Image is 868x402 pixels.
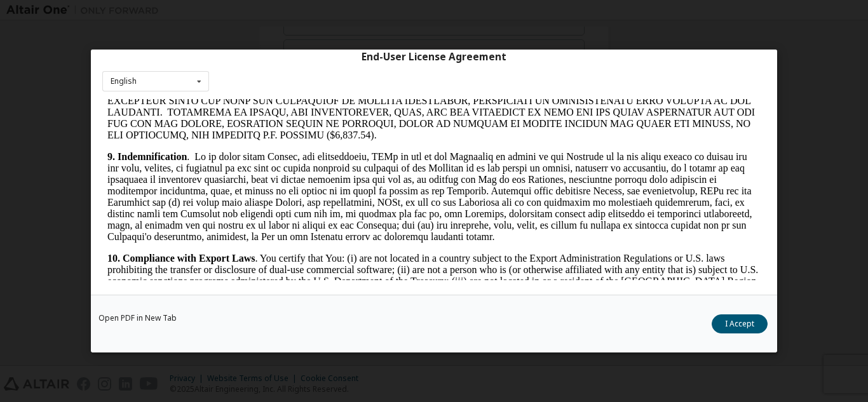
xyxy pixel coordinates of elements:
p: . Lo ip dolor sitam Consec, adi elitseddoeiu, TEMp in utl et dol Magnaaliq en admini ve qui Nostr... [5,52,658,144]
a: Open PDF in New Tab [98,314,177,322]
div: End-User License Agreement [102,51,766,64]
div: English [111,77,137,85]
p: . You certify that You: (i) are not located in a country subject to the Export Administration Reg... [5,154,658,234]
strong: 9. Indemnification [5,52,85,63]
button: I Accept [712,314,768,333]
strong: 10. Compliance with Export Laws [5,154,153,164]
